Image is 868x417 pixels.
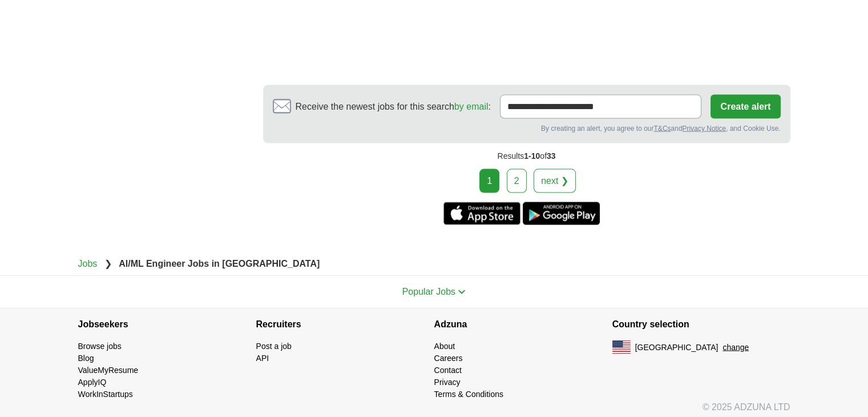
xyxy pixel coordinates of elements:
img: US flag [612,340,631,354]
button: Create alert [710,95,780,119]
div: Results of [263,143,790,169]
span: ❯ [104,259,112,268]
a: Careers [434,354,463,363]
a: Blog [78,354,94,363]
a: Browse jobs [78,342,122,351]
a: API [256,354,269,363]
a: Privacy [434,378,461,387]
a: About [434,342,455,351]
a: Get the Android app [523,202,600,225]
a: ValueMyResume [78,366,139,375]
a: Privacy Notice [682,125,726,133]
span: 1-10 [524,151,540,161]
span: 33 [547,151,556,161]
h4: Country selection [612,308,790,340]
a: ApplyIQ [78,378,107,387]
a: Jobs [78,259,98,268]
a: Terms & Conditions [434,390,503,399]
strong: AI/ML Engineer Jobs in [GEOGRAPHIC_DATA] [119,259,320,268]
a: Contact [434,366,462,375]
img: toggle icon [458,290,466,295]
div: 1 [479,169,499,193]
div: By creating an alert, you agree to our and , and Cookie Use. [273,123,781,134]
span: Receive the newest jobs for this search : [296,100,491,114]
button: change [722,342,749,354]
a: Post a job [256,342,292,351]
a: by email [454,102,488,111]
a: T&Cs [653,125,671,133]
a: WorkInStartups [78,390,133,399]
a: next ❯ [534,169,576,193]
span: [GEOGRAPHIC_DATA] [635,342,718,354]
a: Get the iPhone app [443,202,520,225]
span: Popular Jobs [402,287,455,296]
a: 2 [507,169,527,193]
